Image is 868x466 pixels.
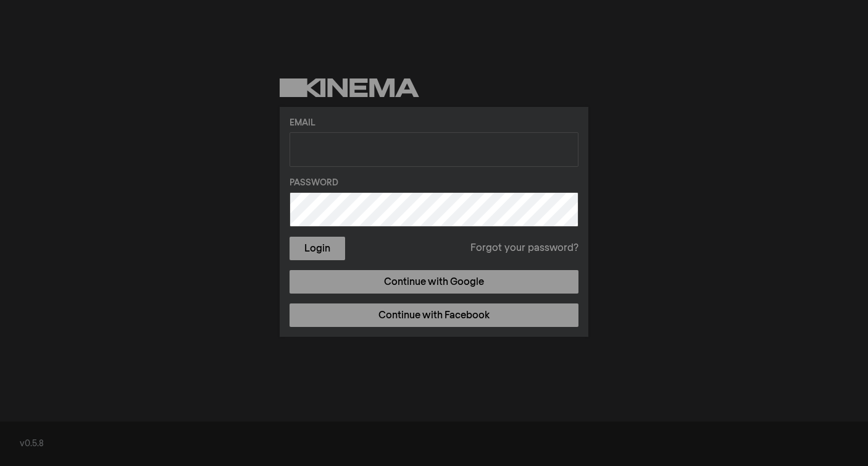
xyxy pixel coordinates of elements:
label: Password [290,177,578,190]
button: Login [290,237,345,260]
label: Email [290,117,578,130]
a: Continue with Google [290,270,578,294]
div: v0.5.8 [20,438,848,451]
a: Forgot your password? [470,241,578,256]
a: Continue with Facebook [290,303,578,327]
